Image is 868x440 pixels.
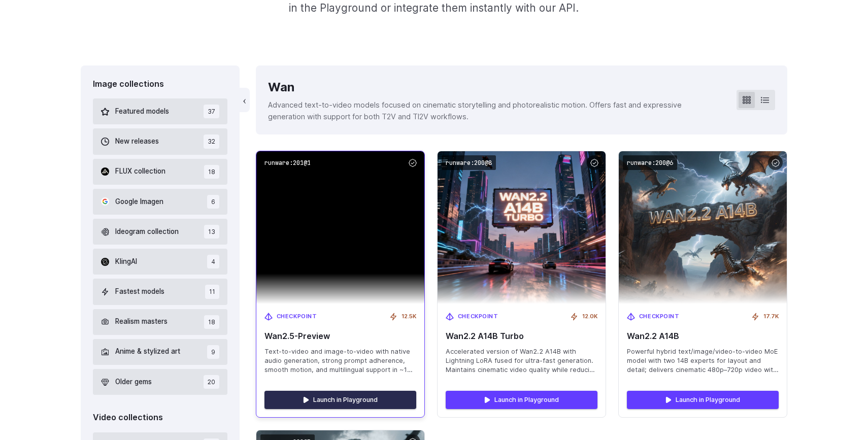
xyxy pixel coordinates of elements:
[627,331,779,341] span: Wan2.2 A14B
[115,286,164,297] span: Fastest models
[204,165,219,179] span: 18
[260,155,315,170] code: runware:201@1
[204,315,219,329] span: 18
[93,279,227,304] button: Fastest models 11
[402,312,416,321] span: 12.5K
[446,331,597,341] span: Wan2.2 A14B Turbo
[115,196,163,208] span: Google Imagen
[93,411,227,424] div: Video collections
[268,78,720,97] div: Wan
[93,369,227,395] button: Older gems 20
[93,249,227,275] button: KlingAI 4
[763,312,779,321] span: 17.7K
[207,255,219,268] span: 4
[115,346,180,357] span: Anime & stylized art
[93,128,227,154] button: New releases 32
[93,98,227,124] button: Featured models 37
[204,225,219,239] span: 13
[115,377,152,388] span: Older gems
[93,78,227,91] div: Image collections
[115,316,168,327] span: Realism masters
[639,312,680,321] span: Checkpoint
[93,159,227,185] button: FLUX collection 18
[619,151,787,304] img: Wan2.2 A14B
[93,189,227,215] button: Google Imagen 6
[458,312,498,321] span: Checkpoint
[623,155,677,170] code: runware:200@6
[204,105,219,118] span: 37
[627,347,779,375] span: Powerful hybrid text/image/video-to-video MoE model with two 14B experts for layout and detail; d...
[115,166,165,177] span: FLUX collection
[93,219,227,245] button: Ideogram collection 13
[264,347,416,375] span: Text-to-video and image-to-video with native audio generation, strong prompt adherence, smooth mo...
[207,345,219,359] span: 9
[277,312,317,321] span: Checkpoint
[264,391,416,409] a: Launch in Playground
[207,195,219,209] span: 6
[264,331,416,341] span: Wan2.5-Preview
[93,339,227,365] button: Anime & stylized art 9
[627,391,779,409] a: Launch in Playground
[115,256,137,267] span: KlingAI
[115,106,169,117] span: Featured models
[204,375,219,389] span: 20
[442,155,496,170] code: runware:200@8
[93,309,227,335] button: Realism masters 18
[115,136,159,147] span: New releases
[240,88,250,112] button: ‹
[582,312,597,321] span: 12.0K
[204,134,219,148] span: 32
[115,226,179,238] span: Ideogram collection
[438,151,606,304] img: Wan2.2 A14B Turbo
[446,391,597,409] a: Launch in Playground
[268,99,720,122] p: Advanced text-to-video models focused on cinematic storytelling and photorealistic motion. Offers...
[205,285,219,298] span: 11
[446,347,597,375] span: Accelerated version of Wan2.2 A14B with Lightning LoRA fused for ultra-fast generation. Maintains...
